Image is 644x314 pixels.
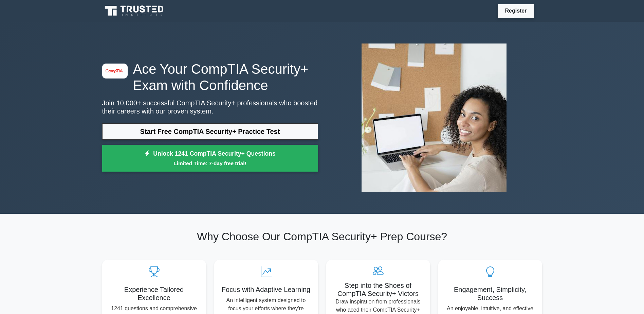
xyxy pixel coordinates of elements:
a: Unlock 1241 CompTIA Security+ QuestionsLimited Time: 7-day free trial! [102,145,318,172]
a: Register [501,6,531,15]
h1: Ace Your CompTIA Security+ Exam with Confidence [102,61,318,93]
h5: Experience Tailored Excellence [108,285,201,302]
p: Join 10,000+ successful CompTIA Security+ professionals who boosted their careers with our proven... [102,99,318,115]
h5: Engagement, Simplicity, Success [444,285,537,302]
h5: Focus with Adaptive Learning [220,285,313,294]
a: Start Free CompTIA Security+ Practice Test [102,123,318,140]
h5: Step into the Shoes of CompTIA Security+ Victors [332,281,425,298]
h2: Why Choose Our CompTIA Security+ Prep Course? [102,230,542,243]
small: Limited Time: 7-day free trial! [111,159,310,167]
